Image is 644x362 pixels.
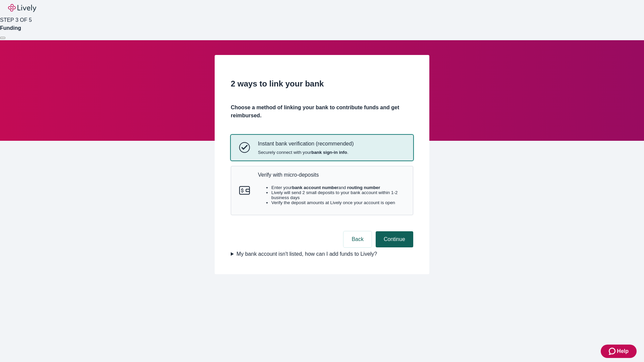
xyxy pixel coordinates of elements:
p: Instant bank verification (recommended) [258,140,354,147]
button: Continue [376,231,413,247]
li: Enter your and [271,185,405,190]
button: Back [343,231,372,247]
strong: bank sign-in info [311,150,347,155]
button: Instant bank verificationInstant bank verification (recommended)Securely connect with yourbank si... [231,135,413,160]
span: Help [617,347,629,355]
span: Securely connect with your . [258,150,354,155]
summary: My bank account isn't listed, how can I add funds to Lively? [231,250,413,258]
svg: Instant bank verification [239,142,250,153]
li: Lively will send 2 small deposits to your bank account within 1-2 business days [271,190,405,200]
svg: Micro-deposits [239,185,250,196]
p: Verify with micro-deposits [258,172,405,178]
img: Lively [8,4,36,12]
strong: routing number [347,185,380,190]
svg: Zendesk support icon [609,347,617,355]
h4: Choose a method of linking your bank to contribute funds and get reimbursed. [231,104,413,120]
button: Zendesk support iconHelp [601,345,637,358]
h2: 2 ways to link your bank [231,78,413,90]
button: Micro-depositsVerify with micro-depositsEnter yourbank account numberand routing numberLively wil... [231,166,413,215]
strong: bank account number [292,185,339,190]
li: Verify the deposit amounts at Lively once your account is open [271,200,405,205]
